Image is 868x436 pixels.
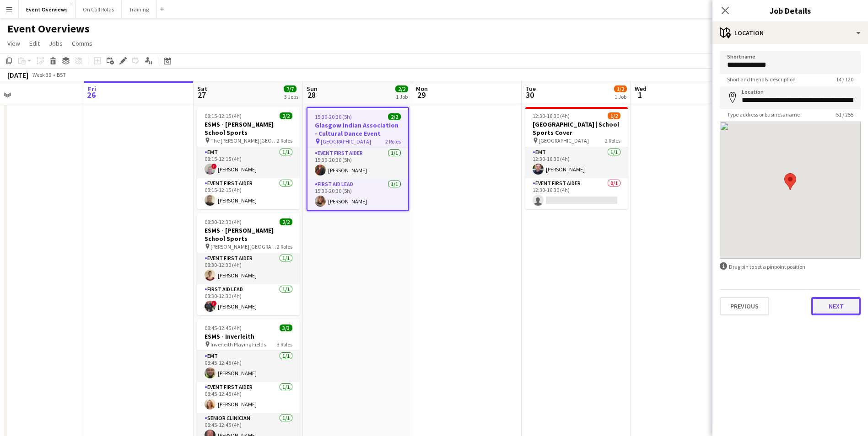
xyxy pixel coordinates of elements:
span: Type address or business name [720,111,807,118]
app-card-role: EMT1/112:30-16:30 (4h)[PERSON_NAME] [525,147,628,178]
span: 2 Roles [605,137,620,144]
span: 2 Roles [385,138,401,145]
span: 08:30-12:30 (4h) [205,218,242,225]
span: 30 [524,90,536,100]
h3: ESMS - [PERSON_NAME] School Sports [197,226,300,243]
span: View [7,39,20,48]
div: Location [712,22,868,44]
span: 14 / 120 [829,76,861,83]
span: Sun [307,85,318,93]
button: Next [811,297,861,315]
app-job-card: 08:30-12:30 (4h)2/2ESMS - [PERSON_NAME] School Sports [PERSON_NAME][GEOGRAPHIC_DATA]2 RolesEvent ... [197,213,300,315]
div: 1 Job [615,93,626,100]
app-job-card: 15:30-20:30 (5h)2/2Glasgow Indian Association - Cultural Dance Event [GEOGRAPHIC_DATA]2 RolesEven... [307,107,409,211]
div: Drag pin to set a pinpoint position [720,262,861,271]
span: 2 Roles [277,137,292,144]
span: [PERSON_NAME][GEOGRAPHIC_DATA] [210,243,277,250]
span: 3 Roles [277,341,292,348]
app-card-role: Event First Aider1/108:15-12:15 (4h)[PERSON_NAME] [197,178,300,209]
div: 3 Jobs [284,93,298,100]
span: Jobs [49,39,63,48]
span: ! [211,301,217,306]
span: 7/7 [284,85,297,92]
h1: Event Overviews [7,22,90,36]
div: 1 Job [396,93,408,100]
a: Jobs [45,37,66,49]
span: Mon [416,85,428,93]
span: 2/2 [280,218,292,225]
app-card-role: Event First Aider0/112:30-16:30 (4h) [525,178,628,209]
span: 29 [415,90,428,100]
span: Wed [635,85,647,93]
span: 27 [196,90,207,100]
span: 12:30-16:30 (4h) [533,112,570,119]
span: 2/2 [388,113,401,120]
span: 2/2 [395,85,408,92]
app-job-card: 08:15-12:15 (4h)2/2ESMS - [PERSON_NAME] School Sports The [PERSON_NAME][GEOGRAPHIC_DATA]2 RolesEM... [197,107,300,209]
button: Event Overviews [19,0,75,18]
h3: ESMS - [PERSON_NAME] School Sports [197,120,300,137]
span: 1/2 [614,85,627,92]
button: On Call Rotas [75,0,122,18]
h3: Glasgow Indian Association - Cultural Dance Event [307,121,408,138]
app-card-role: EMT1/108:15-12:15 (4h)![PERSON_NAME] [197,147,300,178]
span: Inverleith Playing Fields [210,341,266,348]
span: 28 [305,90,318,100]
span: [GEOGRAPHIC_DATA] [539,137,589,144]
div: [DATE] [7,70,28,80]
span: [GEOGRAPHIC_DATA] [321,138,371,145]
span: 3/3 [280,324,292,331]
app-card-role: Event First Aider1/108:30-12:30 (4h)[PERSON_NAME] [197,253,300,284]
a: Comms [68,37,96,49]
button: Previous [720,297,769,315]
span: 2/2 [280,112,292,119]
span: Comms [72,39,92,48]
div: BST [57,71,66,78]
app-card-role: Event First Aider1/108:45-12:45 (4h)[PERSON_NAME] [197,382,300,413]
h3: [GEOGRAPHIC_DATA] | School Sports Cover [525,120,628,137]
h3: ESMS - Inverleith [197,332,300,340]
span: 2 Roles [277,243,292,250]
span: Edit [29,39,40,48]
span: 15:30-20:30 (5h) [315,113,352,120]
a: View [4,37,24,49]
span: Fri [88,85,96,93]
h3: Job Details [712,5,868,16]
span: Week 39 [30,71,53,78]
span: Tue [525,85,536,93]
app-card-role: First Aid Lead1/108:30-12:30 (4h)![PERSON_NAME] [197,284,300,315]
a: Edit [26,37,43,49]
app-card-role: Event First Aider1/115:30-20:30 (5h)[PERSON_NAME] [307,148,408,179]
span: 51 / 255 [829,111,861,118]
app-job-card: 12:30-16:30 (4h)1/2[GEOGRAPHIC_DATA] | School Sports Cover [GEOGRAPHIC_DATA]2 RolesEMT1/112:30-16... [525,107,628,209]
button: Training [122,0,156,18]
app-card-role: First Aid Lead1/115:30-20:30 (5h)[PERSON_NAME] [307,179,408,210]
span: 1 [633,90,647,100]
span: 08:45-12:45 (4h) [205,324,242,331]
span: The [PERSON_NAME][GEOGRAPHIC_DATA] [210,137,277,144]
span: Short and friendly description [720,76,803,83]
span: 08:15-12:15 (4h) [205,112,242,119]
app-card-role: EMT1/108:45-12:45 (4h)[PERSON_NAME] [197,351,300,382]
span: Sat [197,85,207,93]
span: 26 [86,90,96,100]
span: ! [211,164,217,169]
span: 1/2 [608,112,620,119]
